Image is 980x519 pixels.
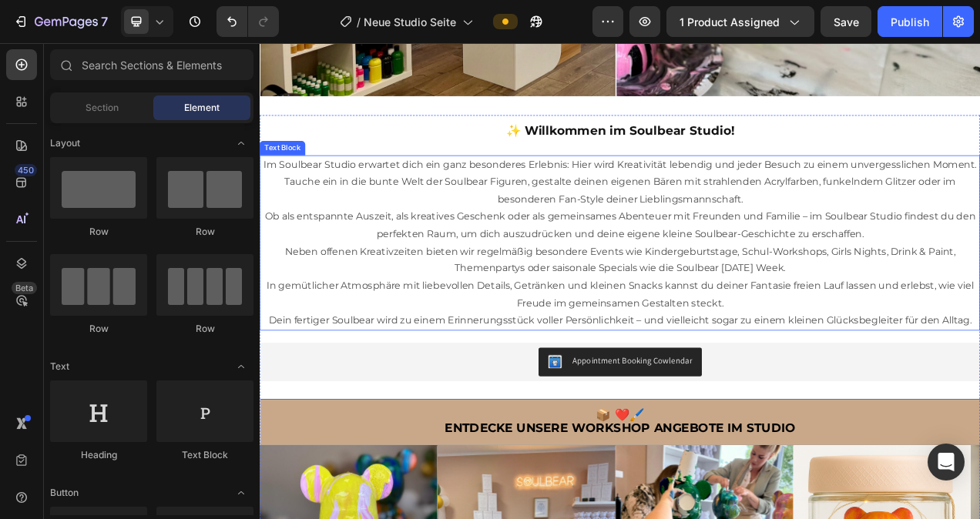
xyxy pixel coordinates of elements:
span: Save [834,15,859,28]
div: Publish [891,14,929,30]
div: Appointment Booking Cowlendar [401,400,555,417]
span: Toggle open [229,354,253,379]
button: 7 [6,6,115,37]
div: Undo/Redo [216,6,279,37]
div: Text Block [156,448,253,462]
span: Toggle open [229,131,253,156]
div: Row [50,225,147,239]
button: Appointment Booking Cowlendar [357,391,567,428]
img: CP-e-oKX6PUCEAE=.png [370,400,388,419]
span: Neue Studio Seite [364,14,456,30]
div: Row [156,225,253,239]
span: Layout [50,136,80,150]
button: 1 product assigned [666,6,814,37]
span: / [357,14,361,30]
button: Save [821,6,871,37]
button: Publish [878,6,942,37]
p: 7 [101,12,108,31]
span: Entdecke UNSERE WORKSHOP ANGEBOTE IM STUDIO [237,485,687,504]
div: Open Intercom Messenger [928,444,965,480]
div: Heading [50,448,147,462]
p: Ob als entspannte Auszeit, als kreatives Geschenk oder als gemeinsames Abenteuer mit Freunden und... [2,213,923,257]
div: Beta [12,282,37,294]
span: Text [50,360,69,373]
span: Section [86,101,119,115]
p: Im Soulbear Studio erwartet dich ein ganz besonderes Erlebnis: Hier wird Kreativität lebendig und... [2,146,923,213]
iframe: Design area [260,43,980,519]
input: Search Sections & Elements [50,49,253,80]
span: Button [50,486,79,500]
span: Element [184,101,220,115]
div: 450 [15,164,37,176]
span: 1 product assigned [680,14,780,30]
strong: 📦 ❤️🖌️ [431,468,494,487]
strong: ✨ Willkommen im Soulbear Studio! [316,103,609,122]
p: Neben offenen Kreativzeiten bieten wir regelmäßig besondere Events wie Kindergeburtstage, Schul-W... [2,257,923,302]
p: In gemütlicher Atmosphäre mit liebevollen Details, Getränken und kleinen Snacks kannst du deiner ... [2,301,923,346]
p: Dein fertiger Soulbear wird zu einem Erinnerungsstück voller Persönlichkeit – und vielleicht soga... [2,346,923,368]
div: Row [156,322,253,336]
span: Toggle open [229,480,253,505]
div: Text Block [3,129,55,142]
div: Row [50,322,147,336]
